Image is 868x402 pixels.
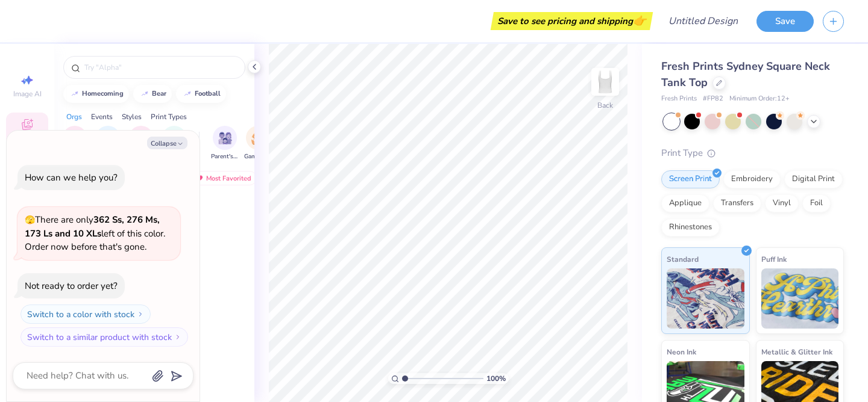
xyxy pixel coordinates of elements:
button: filter button [244,126,272,161]
button: homecoming [63,85,129,103]
img: Parent's Weekend Image [218,131,232,145]
span: 🫣 [25,214,35,226]
div: Rhinestones [661,218,720,237]
button: Collapse [147,137,187,149]
span: Minimum Order: 12 + [729,94,790,104]
div: Foil [802,194,831,212]
span: Metallic & Glitter Ink [761,345,832,358]
div: Vinyl [765,194,799,212]
div: homecoming [82,90,124,97]
span: 👉 [633,13,646,28]
input: Untitled Design [659,9,747,33]
span: Fresh Prints Sydney Square Neck Tank Top [661,59,830,90]
span: There are only left of this color. Order now before that's gone. [25,214,165,253]
div: Screen Print [661,170,720,188]
div: Save to see pricing and shipping [494,12,650,30]
span: Fresh Prints [661,94,697,104]
img: Switch to a color with stock [137,311,144,318]
span: Parent's Weekend [211,152,239,161]
img: Puff Ink [761,268,839,329]
div: Events [91,111,113,122]
div: Styles [122,111,142,122]
span: Image AI [13,89,42,99]
button: Switch to a color with stock [20,305,151,324]
div: Digital Print [784,170,843,188]
div: How can we help you? [25,172,118,184]
img: trend_line.gif [183,90,192,97]
div: Orgs [66,111,82,122]
img: Switch to a similar product with stock [174,333,181,341]
img: Back [593,70,617,94]
span: Neon Ink [667,345,696,358]
button: filter button [129,126,153,161]
div: filter for Game Day [244,126,272,161]
span: Standard [667,253,699,265]
button: filter button [95,126,122,161]
div: football [195,90,221,97]
button: filter button [63,126,87,161]
div: Not ready to order yet? [25,280,118,292]
img: Standard [667,268,744,329]
button: filter button [211,126,239,161]
span: # FP82 [703,94,723,104]
div: Transfers [713,194,761,212]
div: Back [597,100,613,111]
div: filter for Parent's Weekend [211,126,239,161]
div: filter for Club [129,126,153,161]
button: bear [133,85,172,103]
button: filter button [162,126,186,161]
div: Applique [661,194,709,212]
span: 100 % [486,373,506,384]
img: trend_line.gif [140,90,149,97]
div: bear [152,90,166,97]
img: Game Day Image [251,131,265,145]
button: Switch to a similar product with stock [20,327,188,347]
div: Print Type [661,146,844,160]
div: Most Favorited [189,171,257,185]
strong: 362 Ss, 276 Ms, 173 Ls and 10 XLs [25,214,160,240]
span: Puff Ink [761,253,787,265]
div: Embroidery [723,170,781,188]
input: Try "Alpha" [83,61,237,73]
div: filter for Sorority [63,126,87,161]
div: Print Types [151,111,187,122]
span: Game Day [244,152,272,161]
button: Save [756,11,814,32]
img: trend_line.gif [70,90,80,97]
div: filter for Sports [162,126,186,161]
div: filter for Fraternity [95,126,122,161]
button: football [176,85,226,103]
